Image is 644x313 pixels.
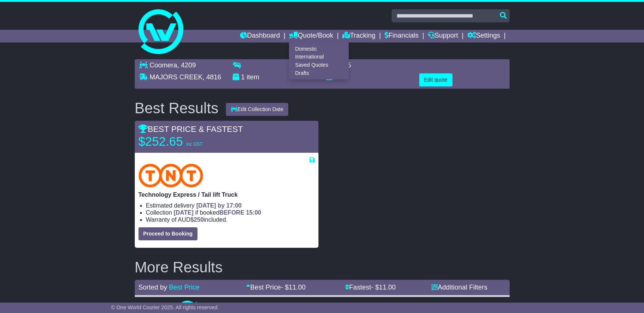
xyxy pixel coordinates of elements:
[174,209,193,216] span: [DATE]
[139,134,232,149] p: $252.65
[289,61,348,69] a: Saved Quotes
[289,30,333,42] a: Quote/Book
[150,61,177,69] span: Coomera
[135,259,510,275] h2: More Results
[428,30,458,42] a: Support
[111,304,219,310] span: © One World Courier 2025. All rights reserved.
[289,53,348,61] a: International
[139,191,315,198] p: Technology Express / Tail lift Truck
[177,61,196,69] span: , 4209
[289,42,349,79] div: Quote/Book
[220,209,245,216] span: BEFORE
[246,284,305,291] a: Best Price- $11.00
[146,216,315,223] li: Warranty of AUD included.
[240,30,280,42] a: Dashboard
[379,284,396,291] span: 11.00
[289,69,348,77] a: Drafts
[467,30,500,42] a: Settings
[169,284,200,291] a: Best Price
[247,73,259,81] span: item
[342,30,375,42] a: Tracking
[289,284,305,291] span: 11.00
[431,284,488,291] a: Additional Filters
[139,164,203,187] img: TNT Domestic: Technology Express / Tail lift Truck
[281,284,305,291] span: - $
[150,73,203,81] span: MAJORS CREEK
[139,227,197,240] button: Proceed to Booking
[345,284,396,291] a: Fastest- $11.00
[203,73,221,81] span: , 4816
[371,284,396,291] span: - $
[335,73,342,81] span: 32
[289,45,348,53] a: Domestic
[190,216,204,223] span: $
[385,30,419,42] a: Financials
[186,142,202,147] span: inc GST
[226,103,288,116] button: Edit Collection Date
[246,209,261,216] span: 15:00
[419,73,452,86] button: Edit quote
[241,73,245,81] span: 1
[194,216,204,223] span: 250
[146,209,315,216] li: Collection
[131,100,223,116] div: Best Results
[146,202,315,209] li: Estimated delivery
[174,209,261,216] span: if booked
[139,124,243,134] span: BEST PRICE & FASTEST
[139,284,167,291] span: Sorted by
[196,202,242,209] span: [DATE] by 17:00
